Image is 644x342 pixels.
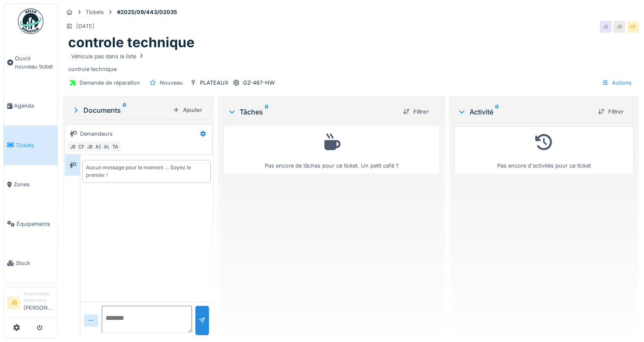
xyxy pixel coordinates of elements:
div: PLATEAUX [200,79,229,87]
a: Agenda [4,86,57,125]
div: JB [84,141,96,153]
div: Filtrer [595,106,627,117]
a: JB Responsable demandeur[PERSON_NAME] [7,291,54,317]
a: Ouvrir nouveau ticket [4,39,57,86]
h1: controle technique [68,34,195,51]
span: Ouvrir nouveau ticket [15,54,54,71]
div: Documents [72,105,169,115]
a: Zones [4,165,57,204]
div: TA [109,141,121,153]
div: Filtrer [400,106,432,117]
div: JB [613,21,625,33]
div: Actions [598,77,635,89]
img: Badge_color-CXgf-gQk.svg [18,9,43,34]
div: Pas encore de tâches pour ce ticket. Un petit café ? [230,130,433,170]
div: Aucun message pour le moment … Soyez le premier ! [86,164,207,179]
a: Équipements [4,204,57,243]
div: AS [92,141,104,153]
a: Stock [4,243,57,282]
span: Agenda [14,102,54,110]
div: Activité [458,107,591,117]
div: Demande de réparation [80,79,140,87]
div: JB [67,141,79,153]
div: CP [75,141,87,153]
span: Zones [14,180,54,188]
li: [PERSON_NAME] [23,291,54,315]
div: Responsable demandeur [23,291,54,304]
div: [DATE] [76,22,94,30]
div: Tâches [228,107,396,117]
div: Pas encore d'activités pour ce ticket [460,130,628,170]
div: JB [600,21,612,33]
div: controle technique [68,51,634,73]
div: Ajouter [169,104,206,116]
div: AL [101,141,113,153]
sup: 0 [495,107,499,117]
div: Véhicule pas dans la liste [71,52,145,60]
strong: #2025/09/443/02035 [114,8,180,16]
sup: 0 [265,107,269,117]
span: Tickets [16,141,54,149]
div: Nouveau [160,79,183,87]
span: Stock [16,259,54,267]
a: Tickets [4,125,57,165]
span: Équipements [17,220,54,228]
div: Tickets [86,8,104,16]
div: Demandeurs [80,130,113,138]
div: GZ-487-HW [243,79,275,87]
sup: 0 [123,105,126,115]
div: CP [627,21,639,33]
li: JB [7,296,20,309]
